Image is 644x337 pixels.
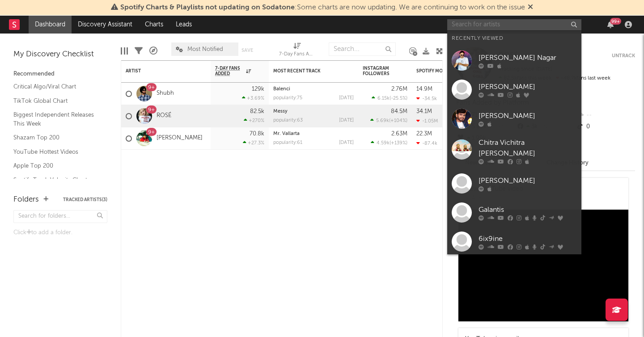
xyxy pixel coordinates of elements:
[479,138,577,159] div: Chitra Vichitra [PERSON_NAME]
[339,118,354,123] div: [DATE]
[339,96,354,101] div: [DATE]
[126,68,193,74] div: Artist
[376,118,389,123] span: 5.69k
[612,51,635,60] button: Untrack
[607,21,614,28] button: 99+
[273,96,302,101] div: popularity: 75
[187,46,223,52] span: Most Notified
[13,69,107,80] div: Recommended
[13,175,98,185] a: Spotify Track Velocity Chart
[120,4,525,11] span: : Some charts are now updating. We are continuing to work on the issue
[273,109,288,114] a: Messy
[243,140,264,146] div: +27.3 %
[250,109,264,114] div: 82.5k
[139,16,169,34] a: Charts
[279,49,315,60] div: 7-Day Fans Added (7-Day Fans Added)
[273,87,354,92] div: Balenci
[157,112,171,120] a: ROSÉ
[13,49,107,60] div: My Discovery Checklist
[479,233,577,244] div: 6ix9ine
[377,141,390,146] span: 4.59k
[252,86,264,92] div: 129k
[250,131,264,137] div: 70.8k
[13,110,98,128] a: Biggest Independent Releases This Week
[390,118,406,123] span: +104 %
[13,227,107,238] div: Click to add a folder.
[391,141,406,146] span: +139 %
[273,131,354,136] div: Mr. Vallarta
[13,82,98,92] a: Critical Algo/Viral Chart
[241,48,253,53] button: Save
[447,227,581,256] a: 6ix9ine
[372,95,407,101] div: ( )
[416,109,432,114] div: 34.1M
[13,194,39,205] div: Folders
[242,95,264,101] div: +3.69 %
[244,118,264,123] div: +270 %
[479,110,577,121] div: [PERSON_NAME]
[339,140,354,145] div: [DATE]
[391,86,407,92] div: 2.76M
[576,121,635,133] div: 0
[121,38,128,64] div: Edit Columns
[273,109,354,114] div: Messy
[447,19,581,30] input: Search for artists
[329,42,396,56] input: Search...
[416,86,432,92] div: 14.9M
[13,96,98,106] a: TikTok Global Chart
[120,4,295,11] span: Spotify Charts & Playlists not updating on Sodatone
[416,131,432,137] div: 22.3M
[447,133,581,169] a: Chitra Vichitra [PERSON_NAME]
[363,66,394,76] div: Instagram Followers
[279,38,315,64] div: 7-Day Fans Added (7-Day Fans Added)
[149,38,157,64] div: A&R Pipeline
[157,90,174,97] a: Shubh
[479,175,577,186] div: [PERSON_NAME]
[479,81,577,92] div: [PERSON_NAME]
[447,46,581,75] a: [PERSON_NAME] Nagar
[273,68,340,74] div: Most Recent Track
[391,131,407,137] div: 2.63M
[479,204,577,215] div: Galantis
[391,96,406,101] span: -25.5 %
[273,140,302,145] div: popularity: 61
[13,161,98,171] a: Apple Top 200
[447,75,581,104] a: [PERSON_NAME]
[169,16,198,34] a: Leads
[273,131,300,136] a: Mr. Vallarta
[371,140,407,146] div: ( )
[528,4,533,11] span: Dismiss
[13,210,107,223] input: Search for folders...
[447,169,581,198] a: [PERSON_NAME]
[610,18,621,25] div: 99 +
[391,109,407,114] div: 84.5M
[576,110,635,121] div: --
[452,33,577,44] div: Recently Viewed
[215,66,244,76] span: 7-Day Fans Added
[370,118,407,123] div: ( )
[377,96,390,101] span: 6.15k
[273,118,303,123] div: popularity: 63
[447,104,581,133] a: [PERSON_NAME]
[416,68,483,74] div: Spotify Monthly Listeners
[13,147,98,157] a: YouTube Hottest Videos
[29,16,72,34] a: Dashboard
[273,87,290,92] a: Balenci
[479,52,577,63] div: [PERSON_NAME] Nagar
[447,198,581,227] a: Galantis
[416,118,438,124] div: -1.05M
[135,38,143,64] div: Filters
[72,16,139,34] a: Discovery Assistant
[416,140,437,146] div: -87.4k
[63,198,107,202] button: Tracked Artists(3)
[157,135,203,142] a: [PERSON_NAME]
[13,133,98,143] a: Shazam Top 200
[416,96,437,101] div: -34.5k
